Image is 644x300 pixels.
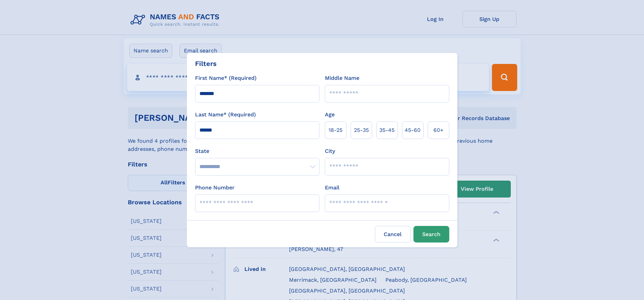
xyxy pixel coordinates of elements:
[413,226,449,243] button: Search
[195,184,235,192] label: Phone Number
[375,226,411,243] label: Cancel
[195,74,257,82] label: First Name* (Required)
[325,111,335,119] label: Age
[195,59,217,69] div: Filters
[195,111,256,119] label: Last Name* (Required)
[325,147,335,155] label: City
[325,74,359,82] label: Middle Name
[195,147,319,155] label: State
[325,184,339,192] label: Email
[379,126,395,134] span: 35‑45
[354,126,369,134] span: 25‑35
[329,126,342,134] span: 18‑25
[433,126,444,134] span: 60+
[405,126,421,134] span: 45‑60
